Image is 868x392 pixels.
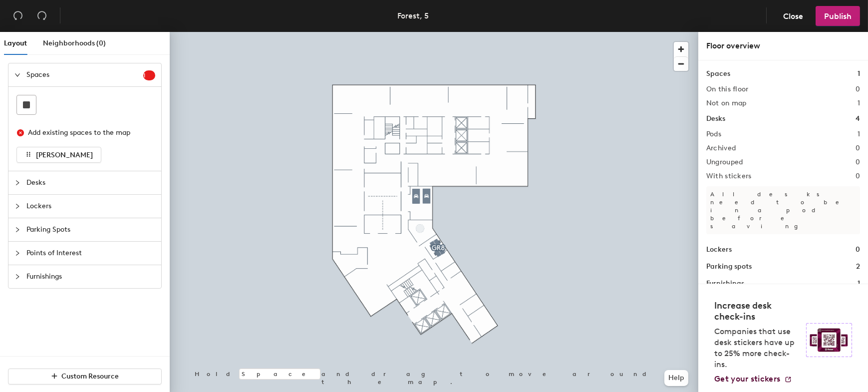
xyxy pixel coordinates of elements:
[32,6,52,26] button: Redo (⌘ + ⇧ + Z)
[714,374,780,384] span: Get your stickers
[856,261,860,272] h1: 2
[14,274,20,280] span: collapsed
[714,300,800,322] h4: Increase desk check-ins
[706,68,730,79] h1: Spaces
[26,195,155,218] span: Lockers
[706,40,860,52] div: Floor overview
[398,9,429,22] div: Forest, 5
[8,6,28,26] button: Undo (⌘ + Z)
[856,172,860,180] h2: 0
[26,242,155,265] span: Points of Interest
[775,6,812,26] button: Close
[706,130,721,138] h2: Pods
[28,127,147,138] div: Add existing spaces to the map
[26,63,143,86] span: Spaces
[856,158,860,166] h2: 0
[856,113,860,124] h1: 4
[4,39,27,47] span: Layout
[706,113,725,124] h1: Desks
[143,70,155,80] sup: 1
[783,11,803,21] span: Close
[26,171,155,194] span: Desks
[706,158,743,166] h2: Ungrouped
[858,130,860,138] h2: 1
[14,250,20,256] span: collapsed
[14,203,20,209] span: collapsed
[706,261,752,272] h1: Parking spots
[858,68,860,79] h1: 1
[706,186,860,234] p: All desks need to be in a pod before saving
[16,147,101,163] button: [PERSON_NAME]
[14,227,20,233] span: collapsed
[43,39,106,47] span: Neighborhoods (0)
[26,265,155,288] span: Furnishings
[856,144,860,152] h2: 0
[26,218,155,241] span: Parking Spots
[8,369,162,385] button: Custom Resource
[816,6,860,26] button: Publish
[824,11,852,21] span: Publish
[714,374,792,384] a: Get your stickers
[14,72,20,78] span: expanded
[14,180,20,186] span: collapsed
[62,372,119,381] span: Custom Resource
[706,144,736,152] h2: Archived
[664,370,688,386] button: Help
[706,99,747,107] h2: Not on map
[706,172,752,180] h2: With stickers
[714,326,800,370] p: Companies that use desk stickers have up to 25% more check-ins.
[856,85,860,93] h2: 0
[143,72,155,79] span: 1
[806,323,852,357] img: Sticker logo
[858,278,860,289] h1: 1
[706,85,749,93] h2: On this floor
[706,244,732,255] h1: Lockers
[17,129,24,136] span: close-circle
[856,244,860,255] h1: 0
[858,99,860,107] h2: 1
[706,278,744,289] h1: Furnishings
[36,151,93,159] span: [PERSON_NAME]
